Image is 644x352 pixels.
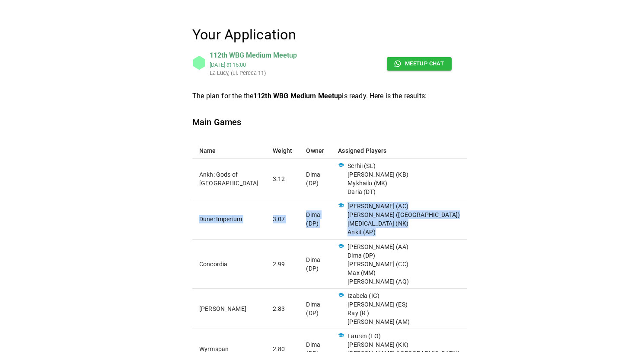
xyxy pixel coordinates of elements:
[266,143,300,159] th: Weight
[338,309,460,317] p: Ray (R )
[210,61,297,69] div: at
[192,143,266,159] th: Name
[338,242,460,251] p: [PERSON_NAME] (AA)
[338,260,460,268] p: [PERSON_NAME] (CC)
[210,50,297,61] div: 112th WBG Medium Meetup
[338,161,460,170] p: Serhii (SL)
[338,210,460,219] p: [PERSON_NAME] ([GEOGRAPHIC_DATA])
[387,57,452,71] a: Meetup chat
[266,239,300,288] td: 2.99
[266,199,300,239] td: 3.07
[233,61,246,68] div: 15:00
[192,159,266,199] td: Ankh: Gods of [GEOGRAPHIC_DATA]
[299,288,331,329] td: Dima (DP)
[338,317,460,326] p: [PERSON_NAME] (AM)
[338,300,460,309] p: [PERSON_NAME] (ES)
[338,332,460,340] p: Lauren (LO)
[210,61,225,68] div: [DATE]
[338,179,460,187] p: Mykhailo (MK)
[331,143,467,159] th: Assigned Players
[338,251,460,260] p: Dima (DP)
[253,92,342,100] b: 112th WBG Medium Meetup
[192,199,266,239] td: Dune: Imperium
[338,277,460,286] p: [PERSON_NAME] (AQ)
[192,115,452,129] h6: Main Games
[338,340,460,349] p: [PERSON_NAME] (KK)
[338,228,460,236] p: Ankit (AP)
[266,288,300,329] td: 2.83
[192,288,266,329] td: [PERSON_NAME]
[338,291,460,300] p: Izabela (IG)
[338,219,460,228] p: [MEDICAL_DATA] (NK)
[266,159,300,199] td: 3.12
[192,26,452,43] h4: Your Application
[299,159,331,199] td: Dima (DP)
[192,91,452,101] p: The plan for the the is ready. Here is the results:
[299,199,331,239] td: Dima (DP)
[338,268,460,277] p: Max (MM)
[210,69,233,77] div: La Lucy, (ul. Pereca 11)
[338,187,460,196] p: Daria (DT)
[338,202,460,210] p: [PERSON_NAME] (AC)
[299,143,331,159] th: Owner
[192,239,266,288] td: Concordia
[338,170,460,179] p: [PERSON_NAME] (KB)
[299,239,331,288] td: Dima (DP)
